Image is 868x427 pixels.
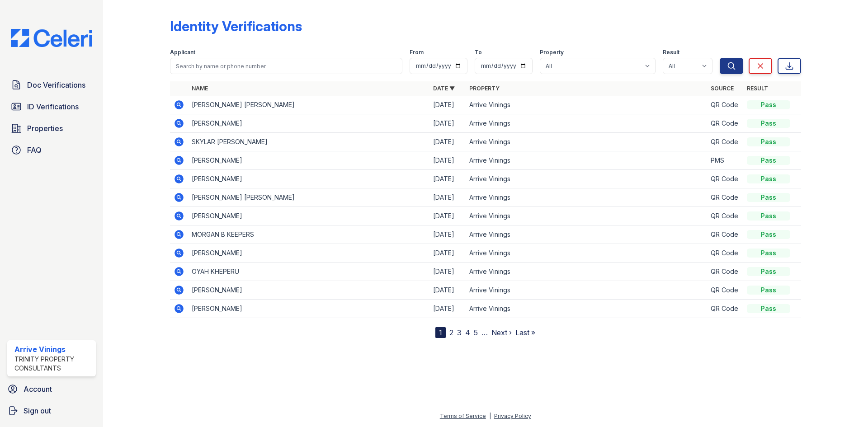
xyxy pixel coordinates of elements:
[192,85,208,92] a: Name
[707,225,743,244] td: QR Code
[747,249,790,258] div: Pass
[14,344,92,355] div: Arrive Vinings
[747,286,790,295] div: Pass
[707,207,743,225] td: QR Code
[429,96,466,114] td: [DATE]
[188,151,429,170] td: [PERSON_NAME]
[707,114,743,133] td: QR Code
[466,225,707,244] td: Arrive Vinings
[188,244,429,263] td: [PERSON_NAME]
[469,85,500,92] a: Property
[188,225,429,244] td: MORGAN B KEEPERS
[433,85,455,92] a: Date ▼
[429,133,466,151] td: [DATE]
[429,300,466,318] td: [DATE]
[466,207,707,225] td: Arrive Vinings
[435,327,446,338] div: 1
[170,58,402,74] input: Search by name or phone number
[7,141,96,159] a: FAQ
[747,211,790,221] div: Pass
[27,80,85,90] span: Doc Verifications
[466,300,707,318] td: Arrive Vinings
[188,114,429,133] td: [PERSON_NAME]
[707,263,743,281] td: QR Code
[429,114,466,133] td: [DATE]
[707,188,743,207] td: QR Code
[515,328,535,337] a: Last »
[747,304,790,313] div: Pass
[466,114,707,133] td: Arrive Vinings
[707,300,743,318] td: QR Code
[429,151,466,170] td: [DATE]
[27,145,42,155] span: FAQ
[707,170,743,188] td: QR Code
[429,225,466,244] td: [DATE]
[27,101,79,112] span: ID Verifications
[429,281,466,300] td: [DATE]
[466,281,707,300] td: Arrive Vinings
[747,193,790,202] div: Pass
[465,328,470,337] a: 4
[14,355,92,373] div: Trinity Property Consultants
[494,413,531,419] a: Privacy Policy
[747,174,790,183] div: Pass
[440,413,486,419] a: Terms of Service
[4,402,99,420] a: Sign out
[707,151,743,170] td: PMS
[475,49,482,56] label: To
[429,188,466,207] td: [DATE]
[4,380,99,398] a: Account
[449,328,453,337] a: 2
[188,188,429,207] td: [PERSON_NAME] [PERSON_NAME]
[466,188,707,207] td: Arrive Vinings
[489,413,491,419] div: |
[747,156,790,165] div: Pass
[540,49,564,56] label: Property
[188,207,429,225] td: [PERSON_NAME]
[747,267,790,276] div: Pass
[711,85,734,92] a: Source
[481,327,488,338] span: …
[466,96,707,114] td: Arrive Vinings
[474,328,478,337] a: 5
[429,170,466,188] td: [DATE]
[7,119,96,137] a: Properties
[170,18,302,34] div: Identity Verifications
[24,405,51,416] span: Sign out
[707,281,743,300] td: QR Code
[707,96,743,114] td: QR Code
[747,137,790,146] div: Pass
[4,29,99,47] img: CE_Logo_Blue-a8612792a0a2168367f1c8372b55b34899dd931a85d93a1a3d3e32e68fde9ad4.png
[747,119,790,128] div: Pass
[188,133,429,151] td: SKYLAR [PERSON_NAME]
[466,244,707,263] td: Arrive Vinings
[7,76,96,94] a: Doc Verifications
[707,133,743,151] td: QR Code
[466,151,707,170] td: Arrive Vinings
[27,123,63,134] span: Properties
[188,263,429,281] td: OYAH KHEPERU
[466,263,707,281] td: Arrive Vinings
[7,98,96,116] a: ID Verifications
[466,170,707,188] td: Arrive Vinings
[747,230,790,239] div: Pass
[747,100,790,109] div: Pass
[457,328,462,337] a: 3
[707,244,743,263] td: QR Code
[747,85,768,92] a: Result
[24,384,52,394] span: Account
[170,49,195,56] label: Applicant
[188,300,429,318] td: [PERSON_NAME]
[188,281,429,300] td: [PERSON_NAME]
[188,96,429,114] td: [PERSON_NAME] [PERSON_NAME]
[429,244,466,263] td: [DATE]
[491,328,512,337] a: Next ›
[410,49,424,56] label: From
[466,133,707,151] td: Arrive Vinings
[429,263,466,281] td: [DATE]
[663,49,679,56] label: Result
[429,207,466,225] td: [DATE]
[188,170,429,188] td: [PERSON_NAME]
